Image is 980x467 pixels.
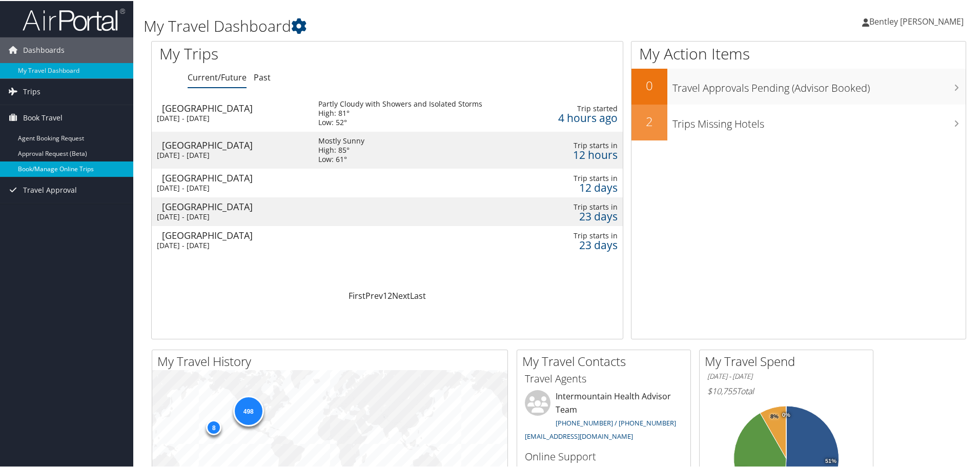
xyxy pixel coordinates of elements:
[188,71,247,82] a: Current/Future
[522,352,690,369] h2: My Travel Contacts
[825,457,836,463] tspan: 51%
[318,108,482,117] div: High: 81°
[318,154,364,163] div: Low: 61°
[162,201,308,210] div: [GEOGRAPHIC_DATA]
[162,139,308,149] div: [GEOGRAPHIC_DATA]
[547,230,618,239] div: Trip starts in
[525,449,683,463] h3: Online Support
[631,68,966,104] a: 0Travel Approvals Pending (Advisor Booked)
[525,371,683,385] h3: Travel Agents
[547,140,618,149] div: Trip starts in
[520,389,688,444] li: Intermountain Health Advisor Team
[547,239,618,249] div: 23 days
[157,113,303,122] div: [DATE] - [DATE]
[707,384,737,396] span: $10,755
[705,352,873,369] h2: My Travel Spend
[349,289,365,300] a: First
[862,5,974,36] a: Bentley [PERSON_NAME]
[707,384,865,396] h6: Total
[157,150,303,159] div: [DATE] - [DATE]
[410,289,426,300] a: Last
[23,7,125,31] img: airportal-logo.png
[162,172,308,181] div: [GEOGRAPHIC_DATA]
[782,411,790,417] tspan: 0%
[318,135,364,145] div: Mostly Sunny
[365,289,383,300] a: Prev
[525,431,633,440] a: [EMAIL_ADDRESS][DOMAIN_NAME]
[157,240,303,249] div: [DATE] - [DATE]
[23,78,40,104] span: Trips
[23,36,65,62] span: Dashboards
[547,103,618,112] div: Trip started
[157,211,303,220] div: [DATE] - [DATE]
[387,289,392,300] a: 2
[23,176,77,202] span: Travel Approval
[162,103,308,112] div: [GEOGRAPHIC_DATA]
[547,211,618,220] div: 23 days
[383,289,387,300] a: 1
[318,98,482,108] div: Partly Cloudy with Showers and Isolated Storms
[318,145,364,154] div: High: 85°
[206,419,221,434] div: 8
[631,104,966,139] a: 2Trips Missing Hotels
[254,71,271,82] a: Past
[144,14,697,36] h1: My Travel Dashboard
[392,289,410,300] a: Next
[707,371,865,380] h6: [DATE] - [DATE]
[547,112,618,121] div: 4 hours ago
[631,112,667,129] h2: 2
[547,173,618,182] div: Trip starts in
[672,111,966,130] h3: Trips Missing Hotels
[547,149,618,158] div: 12 hours
[23,104,63,130] span: Book Travel
[770,413,779,419] tspan: 8%
[672,75,966,94] h3: Travel Approvals Pending (Advisor Booked)
[157,182,303,192] div: [DATE] - [DATE]
[318,117,482,126] div: Low: 52°
[631,76,667,93] h2: 0
[233,395,263,425] div: 498
[159,42,419,64] h1: My Trips
[556,417,676,427] a: [PHONE_NUMBER] / [PHONE_NUMBER]
[547,182,618,191] div: 12 days
[869,15,964,26] span: Bentley [PERSON_NAME]
[157,352,507,369] h2: My Travel History
[631,42,966,64] h1: My Action Items
[547,201,618,211] div: Trip starts in
[162,230,308,239] div: [GEOGRAPHIC_DATA]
